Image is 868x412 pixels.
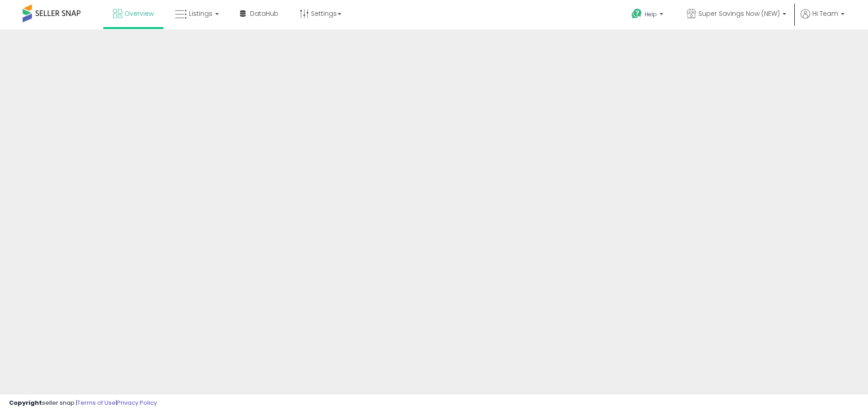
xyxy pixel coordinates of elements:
[9,398,42,407] strong: Copyright
[698,9,780,18] span: Super Savings Now (NEW)
[812,9,838,18] span: Hi Team
[631,8,642,19] i: Get Help
[645,10,657,18] span: Help
[624,1,672,29] a: Help
[117,398,157,407] a: Privacy Policy
[124,9,154,18] span: Overview
[77,398,116,407] a: Terms of Use
[250,9,278,18] span: DataHub
[9,399,157,407] div: seller snap | |
[189,9,212,18] span: Listings
[801,9,844,29] a: Hi Team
